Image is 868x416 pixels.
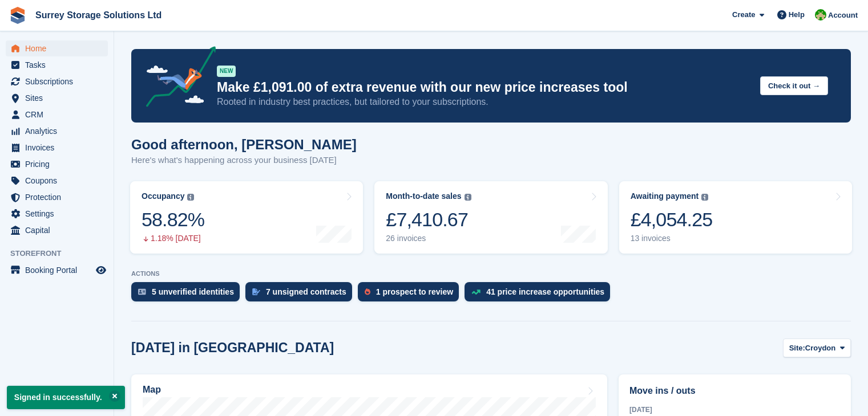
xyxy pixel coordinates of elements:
span: Sites [25,90,94,106]
h1: Good afternoon, [PERSON_NAME] [131,137,357,152]
span: Settings [25,206,94,222]
a: menu [6,206,108,222]
a: Month-to-date sales £7,410.67 26 invoices [374,181,607,254]
div: 13 invoices [631,234,713,243]
a: menu [6,189,108,205]
img: contract_signature_icon-13c848040528278c33f63329250d36e43548de30e8caae1d1a13099fd9432cc5.svg [252,288,260,295]
h2: [DATE] in [GEOGRAPHIC_DATA] [131,340,334,356]
div: £7,410.67 [386,208,471,231]
div: Awaiting payment [631,191,699,201]
div: £4,054.25 [631,208,713,231]
span: Protection [25,189,94,205]
a: menu [6,222,108,238]
span: Capital [25,222,94,238]
img: price_increase_opportunities-93ffe204e8149a01c8c9dc8f82e8f89637d9d84a8eef4429ea346261dce0b2c0.svg [471,289,481,295]
span: Create [732,9,755,21]
span: Subscriptions [25,74,94,89]
button: Site: Croydon [783,338,851,357]
span: Analytics [25,123,94,139]
h2: Move ins / outs [629,384,840,398]
img: price-adjustments-announcement-icon-8257ccfd72463d97f412b2fc003d46551f7dbcb40ab6d574587a9cd5c0d94... [136,46,216,111]
img: icon-info-grey-7440780725fd019a000dd9b08b2336e03edf1995a4989e88bcd33f0948082b44.svg [187,194,194,201]
a: menu [6,123,108,139]
div: 1.18% [DATE] [142,234,204,243]
a: menu [6,107,108,123]
div: 5 unverified identities [152,287,234,296]
img: stora-icon-8386f47178a22dfd0bd8f6a31ec36ba5ce8667c1dd55bd0f319d3a0aa187defe.svg [9,7,26,24]
a: Occupancy 58.82% 1.18% [DATE] [130,181,363,254]
a: Preview store [94,263,108,277]
img: icon-info-grey-7440780725fd019a000dd9b08b2336e03edf1995a4989e88bcd33f0948082b44.svg [465,194,471,201]
img: prospect-51fa495bee0391a8d652442698ab0144808aea92771e9ea1ae160a38d050c398.svg [365,288,370,295]
button: Check it out → [760,76,828,95]
a: 7 unsigned contracts [245,282,358,307]
h2: Map [143,385,161,395]
a: Awaiting payment £4,054.25 13 invoices [619,181,852,254]
div: 58.82% [142,208,204,231]
div: 7 unsigned contracts [266,287,346,296]
span: Help [789,9,805,21]
div: Occupancy [142,191,184,201]
div: 41 price increase opportunities [486,287,604,296]
div: [DATE] [629,405,840,415]
div: Month-to-date sales [386,191,461,201]
p: ACTIONS [131,270,851,278]
span: CRM [25,107,94,123]
div: 26 invoices [386,234,471,243]
a: menu [6,74,108,89]
a: menu [6,262,108,278]
img: James Harverson [815,9,826,21]
span: Coupons [25,173,94,189]
a: menu [6,90,108,106]
a: Surrey Storage Solutions Ltd [31,6,166,25]
a: menu [6,57,108,73]
span: Storefront [10,248,114,259]
div: 1 prospect to review [376,287,453,296]
a: 5 unverified identities [131,282,245,307]
p: Make £1,091.00 of extra revenue with our new price increases tool [217,79,751,96]
p: Signed in successfully. [7,386,125,409]
span: Pricing [25,156,94,172]
a: menu [6,140,108,156]
a: menu [6,40,108,56]
p: Rooted in industry best practices, but tailored to your subscriptions. [217,96,751,108]
a: 41 price increase opportunities [465,282,616,307]
a: 1 prospect to review [358,282,465,307]
span: Booking Portal [25,262,94,278]
span: Tasks [25,57,94,73]
span: Account [828,10,858,21]
span: Site: [789,342,805,354]
span: Home [25,40,94,56]
p: Here's what's happening across your business [DATE] [131,154,357,167]
a: menu [6,173,108,189]
span: Croydon [805,342,835,354]
div: NEW [217,66,236,77]
span: Invoices [25,140,94,156]
img: verify_identity-adf6edd0f0f0b5bbfe63781bf79b02c33cf7c696d77639b501bdc392416b5a36.svg [138,288,146,295]
img: icon-info-grey-7440780725fd019a000dd9b08b2336e03edf1995a4989e88bcd33f0948082b44.svg [701,194,708,201]
a: menu [6,156,108,172]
